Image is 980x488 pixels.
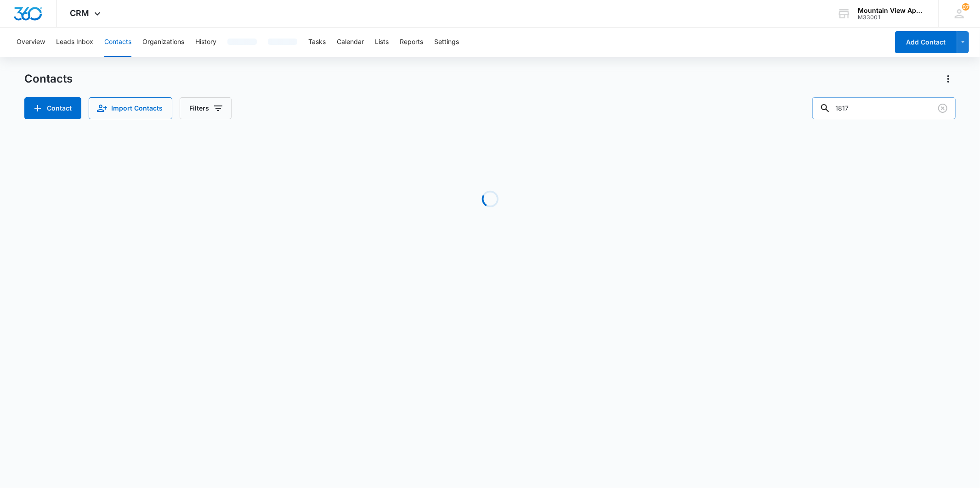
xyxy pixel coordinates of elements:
button: Lists [375,28,389,57]
button: Reports [400,28,423,57]
h1: Contacts [24,72,73,86]
button: Organizations [142,28,184,57]
button: Calendar [337,28,364,57]
button: History [195,28,216,57]
div: notifications count [962,3,969,11]
span: 97 [962,3,969,11]
span: CRM [70,8,90,18]
button: Contacts [104,28,131,57]
button: Clear [935,101,950,116]
input: Search Contacts [812,97,956,119]
button: Settings [434,28,459,57]
button: Tasks [308,28,326,57]
button: Add Contact [895,31,957,53]
div: account id [858,14,925,21]
button: Overview [17,28,45,57]
button: Add Contact [24,97,81,119]
button: Leads Inbox [56,28,93,57]
button: Filters [180,97,232,119]
button: Actions [941,72,956,86]
button: Import Contacts [89,97,172,119]
div: account name [858,7,925,14]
